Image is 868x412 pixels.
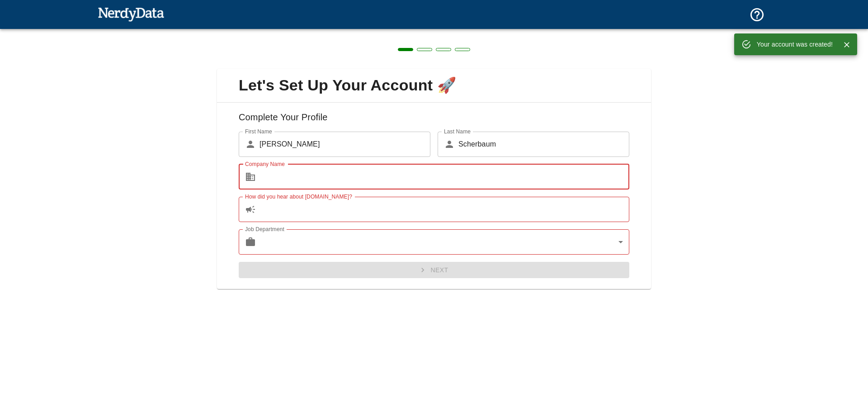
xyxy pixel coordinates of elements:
button: Support and Documentation [744,1,770,28]
label: First Name [245,128,272,135]
img: NerdyData.com [98,5,164,23]
label: How did you hear about [DOMAIN_NAME]? [245,193,352,200]
span: Let's Set Up Your Account 🚀 [224,76,644,95]
button: Close [840,38,854,52]
label: Last Name [444,128,471,135]
h6: Complete Your Profile [224,110,644,132]
div: Your account was created! [757,36,833,52]
label: Company Name [245,160,285,168]
label: Job Department [245,225,284,233]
